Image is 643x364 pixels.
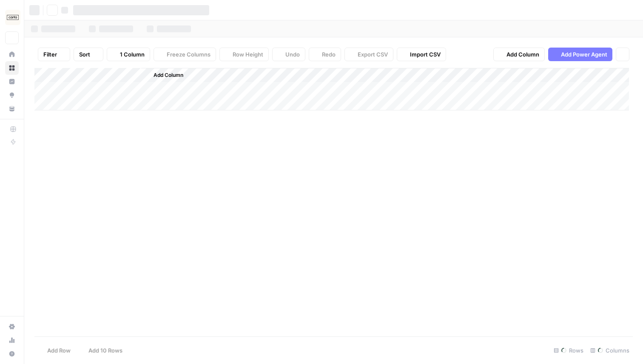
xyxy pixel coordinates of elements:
button: 1 Column [107,48,150,61]
span: Redo [322,50,336,59]
button: Row Height [219,48,269,61]
button: Import CSV [397,48,446,61]
a: Settings [5,320,19,333]
button: Sort [74,48,103,61]
img: Carta Logo [5,10,20,25]
button: Export CSV [344,48,393,61]
button: Filter [38,48,70,61]
span: Sort [79,50,90,59]
span: Import CSV [410,50,441,59]
button: Redo [309,48,341,61]
span: Add Power Agent [561,50,607,59]
span: Add 10 Rows [88,346,122,355]
button: Add Column [493,48,545,61]
a: Usage [5,333,19,347]
button: Freeze Columns [154,48,216,61]
a: Browse [5,61,19,75]
div: Rows [550,344,587,357]
span: Add Column [506,50,539,59]
button: Help + Support [5,347,19,361]
button: Add Row [34,344,76,357]
button: Add Power Agent [548,48,612,61]
div: Columns [587,344,633,357]
button: Add Column [142,70,187,81]
span: Add Column [154,71,183,79]
span: 1 Column [120,50,145,59]
span: Freeze Columns [167,50,211,59]
span: Undo [285,50,300,59]
span: Filter [43,50,57,59]
button: Undo [272,48,305,61]
span: Row Height [233,50,263,59]
a: Home [5,48,19,61]
a: Your Data [5,102,19,116]
button: Add 10 Rows [76,344,128,357]
button: Workspace: Carta [5,7,19,28]
span: Add Row [47,346,71,355]
a: Opportunities [5,88,19,102]
a: Insights [5,75,19,88]
span: Export CSV [358,50,388,59]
